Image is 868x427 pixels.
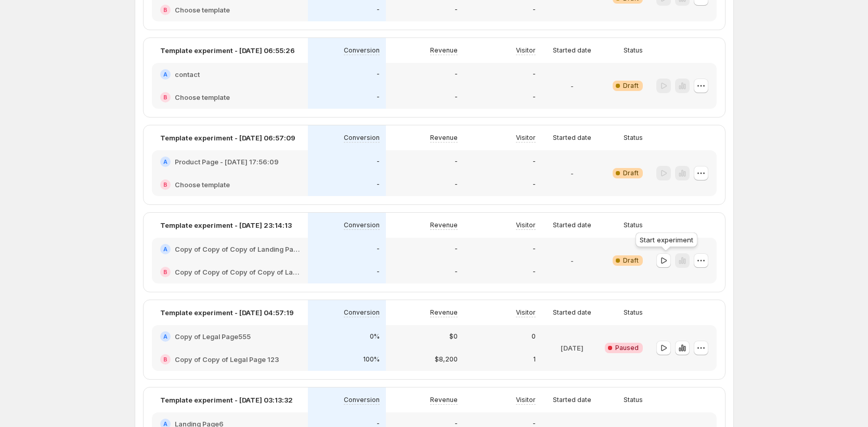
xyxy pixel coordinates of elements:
[175,354,279,365] h2: Copy of Copy of Legal Page 123
[344,308,380,317] p: Conversion
[516,221,536,229] p: Visitor
[533,158,536,166] p: -
[430,396,458,404] p: Revenue
[175,244,300,254] h2: Copy of Copy of Copy of Landing Page2
[455,6,458,14] p: -
[163,71,167,77] h2: A
[455,158,458,166] p: -
[455,268,458,276] p: -
[571,255,574,266] p: -
[516,46,536,55] p: Visitor
[344,46,380,55] p: Conversion
[455,93,458,101] p: -
[163,356,167,363] h2: B
[163,269,167,275] h2: B
[516,308,536,317] p: Visitor
[377,6,380,14] p: -
[455,245,458,253] p: -
[175,5,230,15] h2: Choose template
[435,355,458,364] p: $8,200
[160,220,292,230] p: Template experiment - [DATE] 23:14:13
[163,421,167,427] h2: A
[532,332,536,341] p: 0
[430,308,458,317] p: Revenue
[163,246,167,252] h2: A
[163,182,167,188] h2: B
[377,158,380,166] p: -
[553,221,591,229] p: Started date
[516,134,536,142] p: Visitor
[624,46,643,55] p: Status
[344,221,380,229] p: Conversion
[553,46,591,55] p: Started date
[430,221,458,229] p: Revenue
[516,396,536,404] p: Visitor
[624,134,643,142] p: Status
[553,134,591,142] p: Started date
[571,168,574,178] p: -
[377,70,380,79] p: -
[455,70,458,79] p: -
[623,82,639,90] span: Draft
[175,69,200,80] h2: contact
[160,45,295,56] p: Template experiment - [DATE] 06:55:26
[623,256,639,265] span: Draft
[615,344,639,352] span: Paused
[175,331,251,342] h2: Copy of Legal Page555
[533,355,536,364] p: 1
[553,396,591,404] p: Started date
[533,268,536,276] p: -
[623,169,639,177] span: Draft
[449,332,458,341] p: $0
[163,94,167,100] h2: B
[571,81,574,91] p: -
[455,180,458,189] p: -
[533,180,536,189] p: -
[533,70,536,79] p: -
[377,245,380,253] p: -
[533,93,536,101] p: -
[533,245,536,253] p: -
[430,46,458,55] p: Revenue
[160,307,294,318] p: Template experiment - [DATE] 04:57:19
[561,343,584,353] p: [DATE]
[624,221,643,229] p: Status
[163,333,167,340] h2: A
[377,180,380,189] p: -
[175,267,300,277] h2: Copy of Copy of Copy of Copy of Landing Page2
[624,308,643,317] p: Status
[624,396,643,404] p: Status
[175,179,230,190] h2: Choose template
[344,396,380,404] p: Conversion
[377,268,380,276] p: -
[533,6,536,14] p: -
[160,395,293,405] p: Template experiment - [DATE] 03:13:32
[163,7,167,13] h2: B
[553,308,591,317] p: Started date
[175,157,279,167] h2: Product Page - [DATE] 17:56:09
[363,355,380,364] p: 100%
[344,134,380,142] p: Conversion
[160,133,295,143] p: Template experiment - [DATE] 06:57:09
[175,92,230,102] h2: Choose template
[370,332,380,341] p: 0%
[430,134,458,142] p: Revenue
[163,159,167,165] h2: A
[377,93,380,101] p: -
